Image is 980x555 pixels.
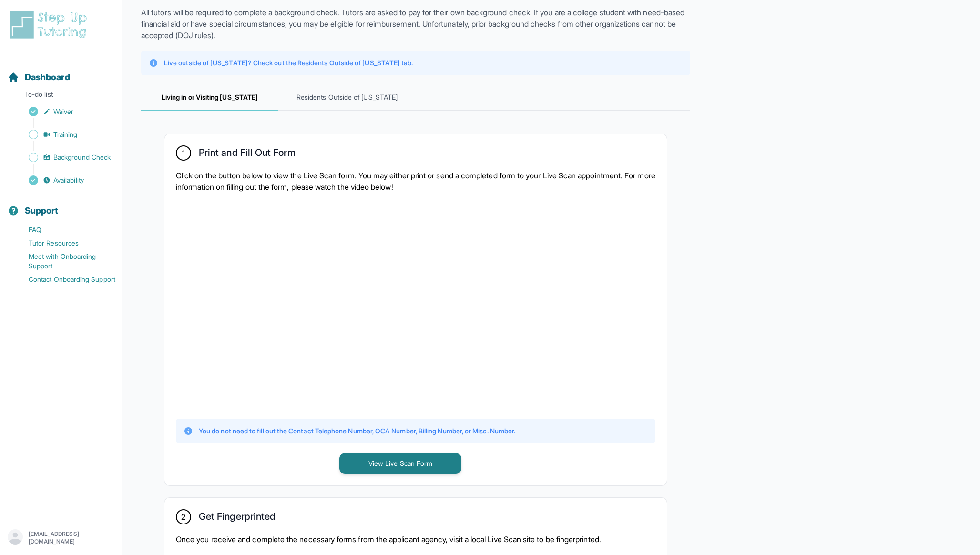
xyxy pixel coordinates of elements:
[199,511,276,526] h2: Get Fingerprinted
[182,147,185,159] span: 1
[29,530,114,545] p: [EMAIL_ADDRESS][DOMAIN_NAME]
[53,130,78,139] span: Training
[4,189,118,221] button: Support
[8,128,122,141] a: Training
[8,236,122,250] a: Tutor Resources
[8,223,122,236] a: FAQ
[141,7,690,41] p: All tutors will be required to complete a background check. Tutors are asked to pay for their own...
[53,175,84,185] span: Availability
[53,153,111,162] span: Background Check
[8,273,122,286] a: Contact Onboarding Support
[8,174,122,187] a: Availability
[181,511,185,523] span: 2
[4,55,118,88] button: Dashboard
[8,151,122,164] a: Background Check
[53,107,73,116] span: Waiver
[8,10,92,40] img: logo
[199,147,296,162] h2: Print and Fill Out Form
[4,90,118,103] p: To-do list
[278,85,416,111] span: Residents Outside of [US_STATE]
[8,71,70,84] a: Dashboard
[25,204,59,217] span: Support
[8,105,122,118] a: Waiver
[339,458,461,468] a: View Live Scan Form
[176,200,510,409] iframe: YouTube video player
[339,453,461,474] button: View Live Scan Form
[8,250,122,273] a: Meet with Onboarding Support
[25,71,70,84] span: Dashboard
[141,85,278,111] span: Living in or Visiting [US_STATE]
[176,170,655,193] p: Click on the button below to view the Live Scan form. You may either print or send a completed fo...
[141,85,690,111] nav: Tabs
[164,58,413,68] p: Live outside of [US_STATE]? Check out the Residents Outside of [US_STATE] tab.
[199,426,515,436] p: You do not need to fill out the Contact Telephone Number, OCA Number, Billing Number, or Misc. Nu...
[8,529,114,546] button: [EMAIL_ADDRESS][DOMAIN_NAME]
[176,534,655,545] p: Once you receive and complete the necessary forms from the applicant agency, visit a local Live S...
